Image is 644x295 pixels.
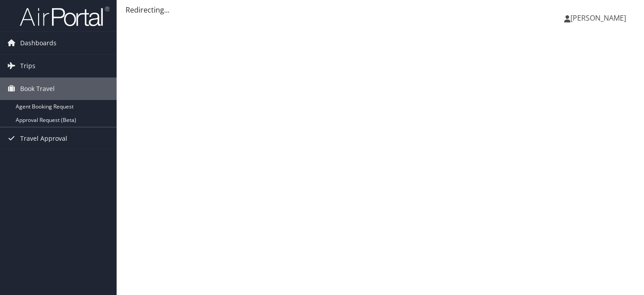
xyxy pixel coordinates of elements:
[20,78,55,100] span: Book Travel
[20,6,109,27] img: airportal-logo.png
[20,127,67,150] span: Travel Approval
[20,55,35,77] span: Trips
[570,13,626,23] span: [PERSON_NAME]
[20,32,57,54] span: Dashboards
[126,4,635,15] div: Redirecting...
[564,4,635,31] a: [PERSON_NAME]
